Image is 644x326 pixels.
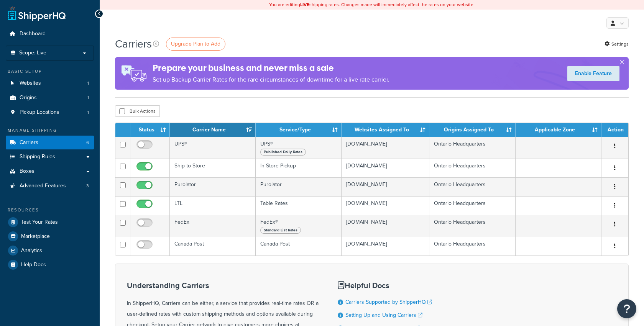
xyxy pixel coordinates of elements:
[6,207,94,213] div: Resources
[115,36,152,51] h1: Carriers
[6,229,94,243] a: Marketplace
[345,311,422,319] a: Setting Up and Using Carriers
[20,109,59,116] span: Pickup Locations
[6,91,94,105] a: Origins 1
[6,164,94,179] a: Boxes
[429,196,516,215] td: Ontario Headquarters
[87,80,89,87] span: 1
[300,1,309,8] b: LIVE
[342,196,429,215] td: [DOMAIN_NAME]
[6,27,94,41] a: Dashboard
[429,237,516,256] td: Ontario Headquarters
[6,127,94,134] div: Manage Shipping
[20,183,66,189] span: Advanced Features
[342,177,429,196] td: [DOMAIN_NAME]
[256,196,342,215] td: Table Rates
[153,62,389,74] h4: Prepare your business and never miss a sale
[20,168,34,175] span: Boxes
[605,39,629,49] a: Settings
[170,215,256,237] td: FedEx
[6,105,94,120] li: Pickup Locations
[6,136,94,150] a: Carriers 6
[6,91,94,105] li: Origins
[256,237,342,256] td: Canada Post
[8,6,66,21] a: ShipperHQ Home
[170,237,256,256] td: Canada Post
[87,95,89,101] span: 1
[256,177,342,196] td: Purolator
[617,299,636,318] button: Open Resource Center
[342,137,429,159] td: [DOMAIN_NAME]
[6,105,94,120] a: Pickup Locations 1
[6,76,94,90] a: Websites 1
[429,137,516,159] td: Ontario Headquarters
[20,154,55,160] span: Shipping Rules
[21,247,42,254] span: Analytics
[342,215,429,237] td: [DOMAIN_NAME]
[6,244,94,257] a: Analytics
[20,139,38,146] span: Carriers
[170,123,256,137] th: Carrier Name: activate to sort column ascending
[342,159,429,177] td: [DOMAIN_NAME]
[260,149,306,156] span: Published Daily Rates
[6,150,94,164] a: Shipping Rules
[256,215,342,237] td: FedEx®
[86,183,89,189] span: 3
[115,57,153,90] img: ad-rules-rateshop-fe6ec290ccb7230408bd80ed9643f0289d75e0ffd9eb532fc0e269fcd187b520.png
[20,95,37,101] span: Origins
[6,258,94,272] a: Help Docs
[601,123,628,137] th: Action
[429,159,516,177] td: Ontario Headquarters
[256,123,342,137] th: Service/Type: activate to sort column ascending
[256,159,342,177] td: In-Store Pickup
[342,123,429,137] th: Websites Assigned To: activate to sort column ascending
[86,139,89,146] span: 6
[429,177,516,196] td: Ontario Headquarters
[6,136,94,150] li: Carriers
[127,281,319,290] h3: Understanding Carriers
[20,80,41,87] span: Websites
[21,233,50,240] span: Marketplace
[170,177,256,196] td: Purolator
[19,50,46,56] span: Scope: Live
[516,123,601,137] th: Applicable Zone: activate to sort column ascending
[153,74,389,85] p: Set up Backup Carrier Rates for the rare circumstances of downtime for a live rate carrier.
[21,262,46,268] span: Help Docs
[166,38,225,51] a: Upgrade Plan to Add
[170,159,256,177] td: Ship to Store
[567,66,619,81] a: Enable Feature
[170,196,256,215] td: LTL
[429,215,516,237] td: Ontario Headquarters
[345,298,432,306] a: Carriers Supported by ShipperHQ
[20,31,46,37] span: Dashboard
[429,123,516,137] th: Origins Assigned To: activate to sort column ascending
[6,68,94,75] div: Basic Setup
[256,137,342,159] td: UPS®
[342,237,429,256] td: [DOMAIN_NAME]
[260,227,301,234] span: Standard List Rates
[6,76,94,90] li: Websites
[170,137,256,159] td: UPS®
[130,123,170,137] th: Status: activate to sort column ascending
[6,179,94,193] a: Advanced Features 3
[21,219,58,226] span: Test Your Rates
[171,40,220,48] span: Upgrade Plan to Add
[6,179,94,193] li: Advanced Features
[115,105,160,117] button: Bulk Actions
[6,215,94,229] a: Test Your Rates
[87,109,89,116] span: 1
[338,281,438,290] h3: Helpful Docs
